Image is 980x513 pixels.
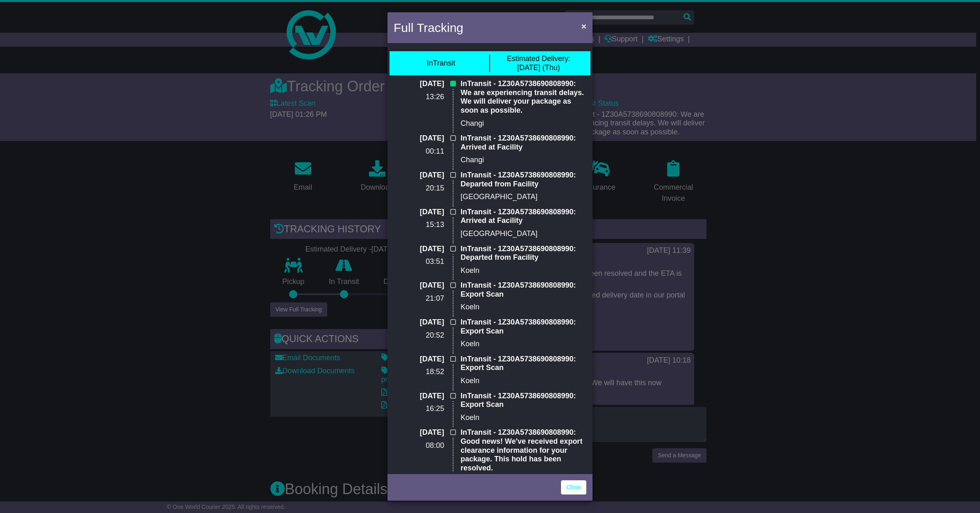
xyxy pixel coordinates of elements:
[394,79,444,89] p: [DATE]
[460,355,586,372] p: InTransit - 1Z30A5738690808990: Export Scan
[577,18,590,34] button: Close
[507,54,570,63] span: Estimated Delivery:
[394,208,444,217] p: [DATE]
[460,208,586,225] p: InTransit - 1Z30A5738690808990: Arrived at Facility
[394,404,444,413] p: 16:25
[394,428,444,437] p: [DATE]
[394,147,444,156] p: 00:11
[561,480,586,495] a: Close
[460,303,586,312] p: Koeln
[460,156,586,165] p: Changi
[394,171,444,180] p: [DATE]
[394,294,444,303] p: 21:07
[394,93,444,102] p: 13:26
[460,79,586,115] p: InTransit - 1Z30A5738690808990: We are experiencing transit delays. We will deliver your package ...
[460,119,586,128] p: Changi
[460,266,586,275] p: Koeln
[394,245,444,254] p: [DATE]
[394,368,444,377] p: 18:52
[394,355,444,364] p: [DATE]
[394,134,444,143] p: [DATE]
[394,257,444,266] p: 03:51
[460,340,586,349] p: Koeln
[394,318,444,327] p: [DATE]
[507,54,570,72] div: [DATE] (Thu)
[581,21,586,31] span: ×
[394,184,444,193] p: 20:15
[460,245,586,262] p: InTransit - 1Z30A5738690808990: Departed from Facility
[460,428,586,472] p: InTransit - 1Z30A5738690808990: Good news! We've received export clearance information for your p...
[460,229,586,238] p: [GEOGRAPHIC_DATA]
[460,134,586,152] p: InTransit - 1Z30A5738690808990: Arrived at Facility
[394,392,444,401] p: [DATE]
[460,392,586,409] p: InTransit - 1Z30A5738690808990: Export Scan
[460,171,586,188] p: InTransit - 1Z30A5738690808990: Departed from Facility
[427,59,455,68] div: InTransit
[394,281,444,290] p: [DATE]
[460,413,586,422] p: Koeln
[394,331,444,340] p: 20:52
[394,441,444,450] p: 08:00
[460,377,586,386] p: Koeln
[460,281,586,299] p: InTransit - 1Z30A5738690808990: Export Scan
[394,18,463,37] h4: Full Tracking
[460,193,586,202] p: [GEOGRAPHIC_DATA]
[394,220,444,229] p: 15:13
[460,318,586,336] p: InTransit - 1Z30A5738690808990: Export Scan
